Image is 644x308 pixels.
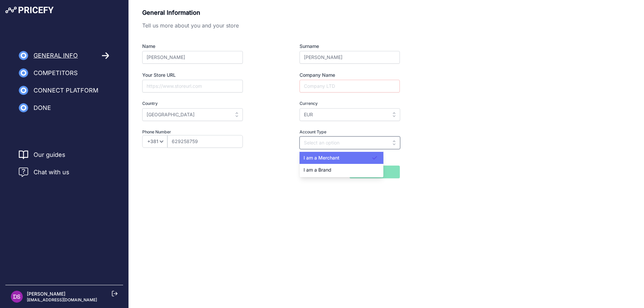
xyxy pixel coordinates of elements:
span: Chat with us [34,168,69,177]
input: Select an option [300,136,400,149]
a: Our guides [34,150,65,160]
span: Competitors [34,68,78,78]
label: Surname [300,43,400,50]
span: I am a Merchant [304,155,339,161]
input: Select an option [142,108,243,121]
label: Phone Number [142,129,267,135]
label: Currency [300,101,400,107]
label: Country [142,101,267,107]
input: https://www.storeurl.com [142,80,243,93]
p: [EMAIL_ADDRESS][DOMAIN_NAME] [27,297,97,303]
label: Your Store URL [142,72,267,78]
label: Name [142,43,267,50]
img: Pricefy Logo [5,7,54,13]
a: Chat with us [19,168,69,177]
p: [PERSON_NAME] [27,291,97,297]
label: Account Type [300,129,400,135]
span: General Info [34,51,78,60]
span: I am a Brand [304,167,331,173]
span: Connect Platform [34,86,98,95]
p: Tell us more about you and your store [142,21,400,29]
span: Done [34,103,51,113]
input: Company LTD [300,80,400,93]
p: General Information [142,8,400,17]
input: Select an option [300,108,400,121]
label: Company Name [300,72,400,78]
